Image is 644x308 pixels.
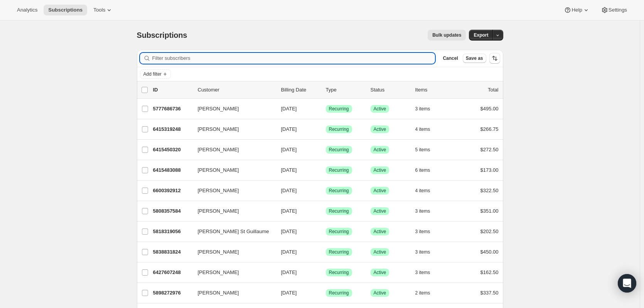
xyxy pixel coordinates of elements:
[415,290,430,296] span: 2 items
[480,249,499,255] span: $450.00
[281,290,297,296] span: [DATE]
[137,31,187,39] span: Subscriptions
[329,167,349,173] span: Recurring
[281,126,297,132] span: [DATE]
[480,269,499,275] span: $162.50
[153,226,499,237] div: 5818319056[PERSON_NAME] St Guillaume[DATE]SuccessRecurringSuccessActive3 items$202.50
[153,86,499,94] div: IDCustomerBilling DateTypeStatusItemsTotal
[153,267,499,278] div: 6427607248[PERSON_NAME][DATE]SuccessRecurringSuccessActive3 items$162.50
[153,207,192,215] p: 5808357584
[198,228,269,235] span: [PERSON_NAME] St Guillaume
[374,228,386,235] span: Active
[374,126,386,132] span: Active
[153,248,192,256] p: 5838831824
[143,71,162,77] span: Add filter
[281,208,297,214] span: [DATE]
[415,86,454,94] div: Items
[415,103,439,114] button: 3 items
[193,144,270,156] button: [PERSON_NAME]
[415,126,430,132] span: 4 items
[153,144,499,155] div: 6415450320[PERSON_NAME][DATE]SuccessRecurringSuccessActive5 items$272.50
[415,144,439,155] button: 5 items
[193,103,270,115] button: [PERSON_NAME]
[153,146,192,154] p: 6415450320
[193,246,270,258] button: [PERSON_NAME]
[374,269,386,276] span: Active
[281,249,297,255] span: [DATE]
[281,188,297,193] span: [DATE]
[193,123,270,135] button: [PERSON_NAME]
[153,228,192,235] p: 5818319056
[463,54,486,63] button: Save as
[415,185,439,196] button: 4 items
[474,32,488,38] span: Export
[198,269,239,276] span: [PERSON_NAME]
[488,86,498,94] p: Total
[326,86,364,94] div: Type
[89,5,118,15] button: Tools
[281,228,297,234] span: [DATE]
[193,184,270,197] button: [PERSON_NAME]
[480,167,499,173] span: $173.00
[153,124,499,135] div: 6415319248[PERSON_NAME][DATE]SuccessRecurringSuccessActive4 items$266.75
[415,147,430,153] span: 5 items
[415,165,439,176] button: 6 items
[198,207,239,215] span: [PERSON_NAME]
[480,147,499,152] span: $272.50
[153,289,192,297] p: 5898272976
[281,86,320,94] p: Billing Date
[193,287,270,299] button: [PERSON_NAME]
[153,86,192,94] p: ID
[480,188,499,193] span: $322.50
[374,249,386,255] span: Active
[415,206,439,217] button: 3 items
[374,147,386,153] span: Active
[153,187,192,195] p: 6600392912
[415,106,430,112] span: 3 items
[415,288,439,298] button: 2 items
[329,147,349,153] span: Recurring
[443,55,458,61] span: Cancel
[371,86,409,94] p: Status
[153,185,499,196] div: 6600392912[PERSON_NAME][DATE]SuccessRecurringSuccessActive4 items$322.50
[281,106,297,112] span: [DATE]
[198,105,239,113] span: [PERSON_NAME]
[153,165,499,176] div: 6415483088[PERSON_NAME][DATE]SuccessRecurringSuccessActive6 items$173.00
[415,167,430,173] span: 6 items
[480,208,499,214] span: $351.00
[193,225,270,238] button: [PERSON_NAME] St Guillaume
[374,208,386,214] span: Active
[153,247,499,257] div: 5838831824[PERSON_NAME][DATE]SuccessRecurringSuccessActive3 items$450.00
[480,106,499,112] span: $495.00
[281,269,297,275] span: [DATE]
[572,7,582,13] span: Help
[329,188,349,194] span: Recurring
[44,5,87,15] button: Subscriptions
[374,167,386,173] span: Active
[329,106,349,112] span: Recurring
[415,267,439,278] button: 3 items
[415,124,439,135] button: 4 items
[618,274,636,293] div: Open Intercom Messenger
[329,208,349,214] span: Recurring
[93,7,105,13] span: Tools
[432,32,461,38] span: Bulk updates
[198,125,239,133] span: [PERSON_NAME]
[374,290,386,296] span: Active
[198,248,239,256] span: [PERSON_NAME]
[374,106,386,112] span: Active
[415,269,430,276] span: 3 items
[152,53,435,64] input: Filter subscribers
[153,125,192,133] p: 6415319248
[480,290,499,296] span: $337.50
[428,30,466,41] button: Bulk updates
[559,5,594,15] button: Help
[193,164,270,176] button: [PERSON_NAME]
[329,228,349,235] span: Recurring
[489,53,500,64] button: Sort the results
[198,146,239,154] span: [PERSON_NAME]
[415,188,430,194] span: 4 items
[281,147,297,152] span: [DATE]
[466,55,483,61] span: Save as
[12,5,42,15] button: Analytics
